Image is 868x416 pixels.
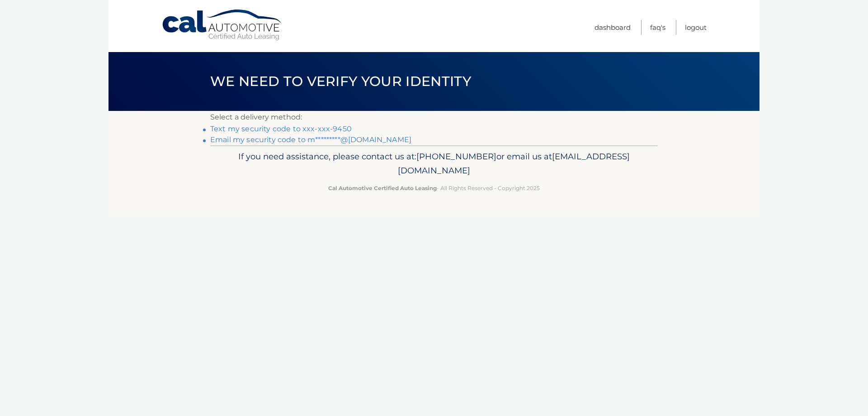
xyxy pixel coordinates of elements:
p: If you need assistance, please contact us at: or email us at [216,149,652,178]
a: FAQ's [650,20,665,35]
a: Cal Automotive [161,9,283,41]
strong: Cal Automotive Certified Auto Leasing [328,185,437,191]
p: Select a delivery method: [210,111,658,124]
a: Logout [685,20,707,35]
a: Text my security code to xxx-xxx-9450 [210,124,352,133]
span: We need to verify your identity [210,73,471,90]
a: Email my security code to m*********@[DOMAIN_NAME] [210,135,411,144]
a: Dashboard [594,20,631,35]
p: - All Rights Reserved - Copyright 2025 [216,183,652,193]
span: [PHONE_NUMBER] [416,151,496,162]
